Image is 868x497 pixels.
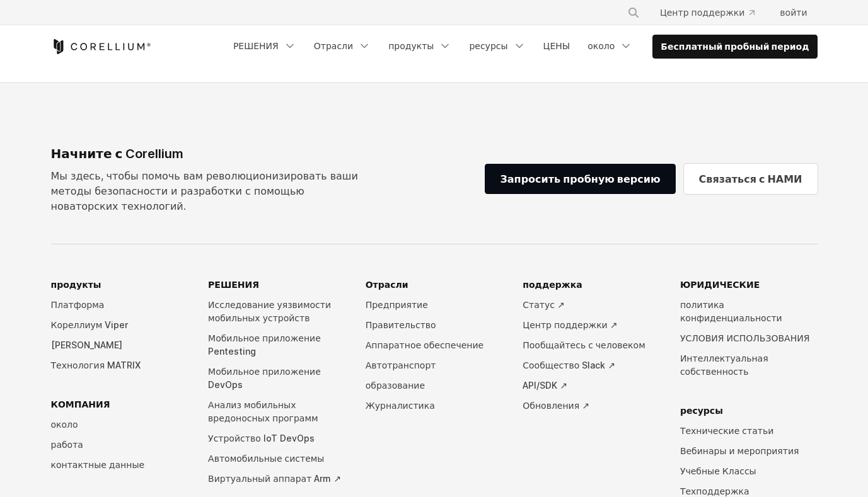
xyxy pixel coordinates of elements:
a: Corellium Home [51,39,151,54]
a: Устройство IoT DevOps [208,428,345,448]
a: политика конфиденциальности [680,295,818,328]
a: Автотранспорт [366,355,503,375]
a: Виртуальный аппарат Arm ↗ [208,469,345,489]
a: около [580,35,640,57]
a: Центр поддержки [650,1,765,24]
a: РЕШЕНИЯ [226,35,304,57]
a: ресурсы [461,35,533,57]
a: Технология MATRIX [51,355,188,375]
a: Бесплатный пробный период [653,35,816,58]
a: Технические статьи [680,421,818,441]
a: ЦЕНЫ [536,35,578,57]
a: продукты [381,35,459,57]
a: Кореллиум Viper [51,315,188,335]
a: Правительство [366,315,503,335]
a: Вебинары и мероприятия [680,441,818,461]
a: контактные данные [51,455,188,475]
a: Связаться с НАМИ [684,164,818,194]
div: Меню навигации [226,35,818,59]
a: Мобильное приложение DevOps [208,362,345,395]
a: работа [51,435,188,455]
a: Сообщество Slack ↗ [523,355,660,375]
a: API/SDK ↗ [523,375,660,396]
a: [PERSON_NAME] [51,335,188,355]
a: Центр поддержки ↗ [523,315,660,335]
a: Запросить пробную версию [485,164,675,194]
a: Анализ мобильных вредоносных программ [208,395,345,428]
a: войти [770,1,817,24]
a: Аппаратное обеспечение [366,335,503,355]
p: Мы здесь, чтобы помочь вам революционизировать ваши методы безопасности и разработки с помощью но... [51,168,374,214]
a: Платформа [51,295,188,315]
a: Мобильное приложение Pentesting [208,328,345,362]
a: Исследование уязвимости мобильных устройств [208,295,345,328]
a: Отрасли [306,35,378,57]
a: Обновления ↗ [523,396,660,416]
a: Автомобильные системы [208,448,345,469]
a: Учебные Классы [680,461,818,481]
a: образование [366,375,503,396]
div: Начните с Corellium [51,144,374,163]
a: около [51,414,188,435]
a: Журналистика [366,396,503,416]
a: Пообщайтесь с человеком [523,335,660,355]
a: Предприятие [366,295,503,315]
button: ПОИСК [622,1,645,24]
a: УСЛОВИЯ ИСПОЛЬЗОВАНИЯ [680,328,818,348]
a: Интеллектуальная собственность [680,348,818,382]
a: Статус ↗ [523,295,660,315]
div: Меню навигации [612,1,818,24]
